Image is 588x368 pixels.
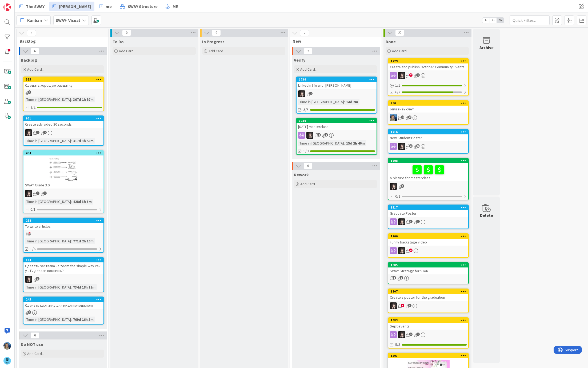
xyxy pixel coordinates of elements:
div: Сделать картинку для мидл менеджмент [23,302,103,309]
span: 2 [300,30,309,36]
div: 450оплатить счет [388,101,468,113]
div: 1736 [299,78,377,81]
span: Do NOT use [21,342,43,347]
div: 1707 [391,290,468,293]
span: Backlog [21,57,37,63]
div: 252 [23,218,103,223]
div: Create adv video 30 seconds [23,121,103,128]
span: 2 [325,133,328,137]
div: 434 [23,151,103,155]
span: ME [173,3,178,10]
span: 0 [30,332,39,339]
div: 1685 [388,263,468,267]
div: 1729Create and publish October Community Events [388,59,468,70]
div: 1730 [297,118,377,123]
div: оплатить счет [388,106,468,113]
span: 38 [416,144,420,148]
span: The SWAY [26,3,45,10]
div: Time in [GEOGRAPHIC_DATA] [298,99,344,105]
span: 4 [409,249,413,252]
span: 0 [212,30,221,36]
span: Add Card... [27,67,44,72]
span: 1 [416,73,420,77]
div: 1708 [391,159,468,163]
span: 3 [401,304,404,307]
span: Add Card... [392,49,409,53]
span: 6 [30,48,39,54]
span: 1 [393,276,396,279]
div: 245 [23,297,103,302]
a: The SWAY [16,2,48,11]
img: BN [298,90,305,97]
div: BN [388,247,468,254]
span: 0/2 [395,194,400,199]
span: Done [386,39,396,44]
div: 1716 [391,130,468,134]
div: 317d 3h 50m [72,138,95,144]
div: 769d 16h 5m [72,317,95,322]
div: 1501 [391,354,468,358]
div: Graduate Poster [388,210,468,217]
span: 0/6 [30,246,35,252]
span: 6/7 [395,89,400,95]
div: Time in [GEOGRAPHIC_DATA] [25,199,71,205]
div: 184 [26,258,103,262]
span: 5 [409,333,413,336]
span: 2 [317,133,321,137]
a: [PERSON_NAME] [49,2,94,11]
div: BN [23,276,103,283]
div: BN [388,72,468,79]
img: BN [398,247,405,254]
div: 1685SWAY Strategy for STAR [388,263,468,274]
span: 2 [36,131,39,134]
img: MA [3,342,11,350]
div: Time in [GEOGRAPHIC_DATA] [25,284,71,290]
div: 15d 2h 46m [345,140,366,146]
span: 1 / 1 [395,83,400,88]
div: BN [388,218,468,225]
div: 184Сделать заствака на zoom the simple way как у JTV делали помнишь? [23,258,103,274]
span: [PERSON_NAME] [59,3,91,10]
div: 1717 [388,205,468,210]
div: A picture for masterclass [388,163,468,181]
span: : [71,317,72,322]
span: 1 [36,191,39,195]
span: Add Card... [300,182,317,186]
span: 2/2 [30,105,35,110]
input: Quick Filter... [510,15,550,25]
img: BN [398,72,405,79]
div: 1729 [391,59,468,63]
span: 3x [497,18,504,23]
div: 1717 [391,206,468,209]
div: 1729 [388,59,468,63]
div: Сделать заствака на zoom the simple way как у JTV делали помнишь? [23,262,103,274]
div: 1700 [391,234,468,238]
div: [DATE] masterclass [297,123,377,130]
a: me [96,2,115,11]
span: : [71,284,72,290]
div: Сдедать хорошую раздатку [23,82,103,89]
div: 1708A picture for masterclass [388,158,468,181]
div: 1685 [391,263,468,267]
div: BN [388,302,468,309]
div: 1717Graduate Poster [388,205,468,217]
span: me [106,3,112,10]
div: BN [297,132,377,139]
span: 2 [309,92,313,95]
div: 428d 3h 3m [72,199,93,205]
span: 3 [408,304,411,307]
div: 450 [391,101,468,105]
div: 1730 [299,119,377,123]
span: 27 [416,220,420,223]
div: 1/1 [388,82,468,89]
span: 2 [303,48,313,54]
span: 1 [416,333,420,336]
span: : [344,99,345,105]
span: 1 [43,191,47,195]
div: 1716 [388,130,468,134]
div: To write articles [23,223,103,230]
span: : [71,97,72,102]
a: ME [162,2,181,11]
div: 14d 2m [345,99,359,105]
div: 555 [26,78,103,81]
